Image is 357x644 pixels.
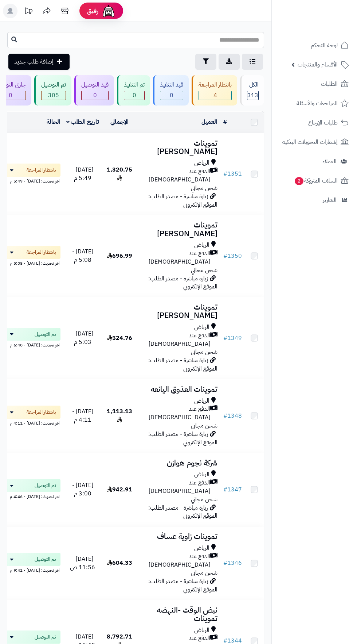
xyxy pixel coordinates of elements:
span: شحن مجاني [191,184,217,192]
a: تم التوصيل 305 [33,75,73,106]
h3: شركة نجوم هوازن [140,459,217,467]
span: المراجعات والأسئلة [297,98,338,108]
a: لوحة التحكم [276,37,353,54]
span: 313 [247,91,258,100]
span: تم التوصيل [35,331,56,338]
a: #1350 [223,252,242,260]
span: الرياض [194,397,209,405]
span: شحن مجاني [191,266,217,275]
span: الرياض [194,470,209,479]
div: بانتظار المراجعة [199,81,232,89]
a: إشعارات التحويلات البنكية [276,133,353,151]
span: بانتظار المراجعة [27,166,56,174]
span: السلات المتروكة [294,176,338,186]
span: إضافة طلب جديد [14,57,54,66]
span: شحن مجاني [191,495,217,504]
a: العملاء [276,153,353,170]
span: الرياض [194,159,209,167]
span: بانتظار المراجعة [27,409,56,416]
span: 604.33 [107,559,132,567]
span: 2 [295,177,303,185]
span: تم التوصيل [35,556,56,563]
span: بانتظار المراجعة [27,249,56,256]
span: الدفع عند [DEMOGRAPHIC_DATA] [140,331,210,348]
a: الطلبات [276,75,353,93]
span: زيارة مباشرة - مصدر الطلب: الموقع الإلكتروني [148,577,217,594]
span: 0 [82,91,108,100]
a: الحالة [47,118,60,126]
div: اخر تحديث: [DATE] - 9:42 م [2,566,60,574]
a: تم التنفيذ 0 [115,75,152,106]
div: اخر تحديث: [DATE] - 4:11 م [2,419,60,426]
span: [DATE] - 5:08 م [72,247,93,264]
span: زيارة مباشرة - مصدر الطلب: الموقع الإلكتروني [148,192,217,209]
a: تاريخ الطلب [66,118,99,126]
a: بانتظار المراجعة 4 [190,75,239,106]
span: الرياض [194,544,209,552]
a: إضافة طلب جديد [8,54,70,70]
a: #1348 [223,411,242,420]
div: الكل [247,81,259,89]
span: شحن مجاني [191,568,217,577]
img: ai-face.png [101,4,116,18]
a: قيد التنفيذ 0 [152,75,190,106]
a: الإجمالي [110,118,129,126]
img: logo-2.png [307,20,350,36]
span: [DATE] - 11:56 ص [70,555,95,572]
div: تم التوصيل [41,81,66,89]
a: المراجعات والأسئلة [276,95,353,112]
span: 524.76 [107,334,132,342]
h3: تموينات [PERSON_NAME] [140,303,217,320]
span: العملاء [322,156,337,166]
a: الكل313 [239,75,266,106]
span: طلبات الإرجاع [308,118,338,128]
span: # [223,559,227,567]
span: # [223,411,227,420]
span: [DATE] - 4:11 م [72,407,93,424]
span: زيارة مباشرة - مصدر الطلب: الموقع الإلكتروني [148,430,217,447]
span: تم التوصيل [35,633,56,641]
span: الدفع عند [DEMOGRAPHIC_DATA] [140,249,210,266]
span: الرياض [194,323,209,331]
span: الرياض [194,626,209,635]
div: قيد التنفيذ [160,81,183,89]
h3: تموينات العذوق اليانعه [140,385,217,394]
div: اخر تحديث: [DATE] - 5:08 م [2,259,60,267]
span: شحن مجاني [191,421,217,430]
div: تم التنفيذ [124,81,145,89]
div: اخر تحديث: [DATE] - 6:40 م [2,341,60,348]
h3: نبض الوقت -النهضه تموينات [140,606,217,623]
div: اخر تحديث: [DATE] - 5:49 م [2,177,60,184]
a: قيد التوصيل 0 [73,75,115,106]
a: العميل [201,118,217,126]
a: السلات المتروكة2 [276,172,353,189]
span: # [223,485,227,494]
span: الطلبات [321,79,338,89]
span: # [223,169,227,178]
span: 1,320.75 [107,165,132,183]
span: # [223,252,227,260]
span: تم التوصيل [35,482,56,489]
span: الدفع عند [DEMOGRAPHIC_DATA] [140,552,210,569]
a: #1351 [223,169,242,178]
span: التقارير [323,195,337,205]
a: #1349 [223,334,242,342]
span: شحن مجاني [191,348,217,356]
span: 0 [160,91,183,100]
span: 0 [124,91,144,100]
span: 942.91 [107,485,132,494]
span: [DATE] - 5:03 م [72,329,93,346]
span: الأقسام والمنتجات [298,60,338,70]
span: الدفع عند [DEMOGRAPHIC_DATA] [140,479,210,495]
span: 1,113.13 [107,407,132,424]
span: رفيق [87,7,98,15]
span: إشعارات التحويلات البنكية [282,137,338,147]
span: 305 [42,91,66,100]
span: الدفع عند [DEMOGRAPHIC_DATA] [140,167,210,184]
span: الدفع عند [DEMOGRAPHIC_DATA] [140,405,210,422]
span: زيارة مباشرة - مصدر الطلب: الموقع الإلكتروني [148,356,217,373]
